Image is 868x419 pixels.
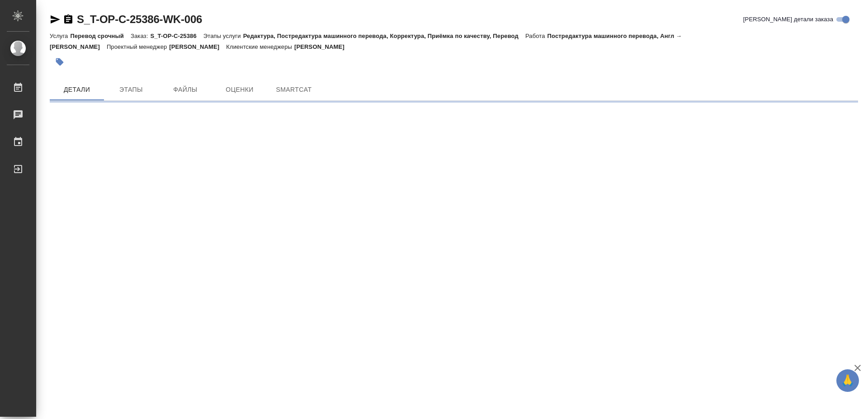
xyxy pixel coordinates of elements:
button: Скопировать ссылку [63,14,74,25]
span: 🙏 [840,371,855,390]
button: Добавить тэг [50,52,70,72]
a: S_T-OP-C-25386-WK-006 [77,13,202,25]
p: Заказ: [131,33,150,39]
p: Перевод срочный [70,33,131,39]
button: 🙏 [836,369,859,392]
p: Клиентские менеджеры [226,43,294,50]
p: Проектный менеджер [107,43,169,50]
span: Этапы [109,84,153,95]
p: Редактура, Постредактура машинного перевода, Корректура, Приёмка по качеству, Перевод [243,33,525,39]
p: Работа [525,33,547,39]
span: [PERSON_NAME] детали заказа [743,15,833,24]
span: SmartCat [272,84,316,95]
p: Этапы услуги [203,33,243,39]
span: Оценки [218,84,261,95]
button: Скопировать ссылку для ЯМессенджера [50,14,61,25]
p: S_T-OP-C-25386 [150,33,203,39]
span: Детали [55,84,99,95]
p: Услуга [50,33,70,39]
p: [PERSON_NAME] [294,43,351,50]
span: Файлы [164,84,207,95]
p: [PERSON_NAME] [169,43,226,50]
